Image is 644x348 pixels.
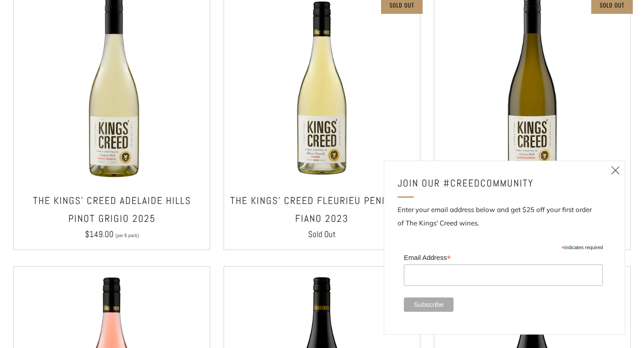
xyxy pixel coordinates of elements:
a: The Kings' Creed Fleurieu Peninsula Fiano 2023 Sold Out [224,192,420,238]
div: indicates required [404,242,603,251]
p: Enter your email address below and get $25 off your first order of The Kings' Creed wines. [398,203,611,230]
h3: THE KINGS' CREED ADELAIDE HILLS PINOT GRIGIO 2025 [18,192,205,227]
span: $149.00 [85,229,114,240]
h4: JOIN OUR #CREEDCOMMUNITY [398,174,601,192]
label: Email Address [404,251,603,263]
span: Sold Out [308,229,336,240]
input: Subscribe [404,297,453,312]
a: THE KINGS' CREED ADELAIDE HILLS PINOT GRIGIO 2025 $149.00 (per 6 pack) [14,192,210,238]
h3: The Kings' Creed Fleurieu Peninsula Fiano 2023 [229,192,415,227]
span: (per 6 pack) [115,233,139,238]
